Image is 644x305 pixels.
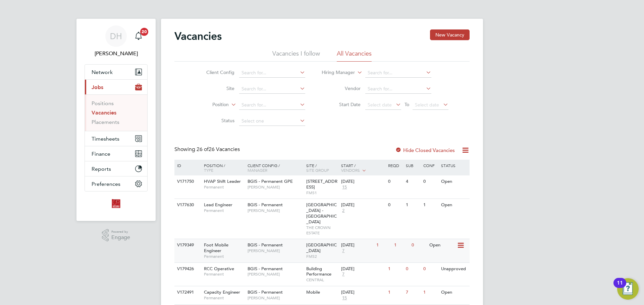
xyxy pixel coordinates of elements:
button: Preferences [85,176,147,191]
div: 1 [404,199,422,211]
div: V179426 [175,263,199,275]
div: Open [439,199,469,211]
div: Reqd [386,160,404,171]
span: To [402,100,411,109]
span: BGIS - Permanent [248,242,283,248]
div: V171750 [175,175,199,188]
span: FMS2 [306,254,338,259]
input: Search for... [239,68,305,78]
label: Hiring Manager [316,69,355,76]
span: DH [110,32,122,41]
span: Permanent [204,254,244,259]
span: 20 [140,28,148,36]
label: Position [190,101,229,108]
nav: Main navigation [76,19,156,221]
div: Position / [199,160,246,176]
span: 15 [341,295,348,301]
div: Site / [305,160,340,176]
div: ID [175,160,199,171]
a: Go to home page [85,198,148,209]
div: Sub [404,160,422,171]
label: Hide Closed Vacancies [395,147,455,153]
span: [GEOGRAPHIC_DATA] [306,242,337,253]
label: Start Date [322,101,361,107]
a: Positions [92,100,114,106]
span: Capacity Engineer [204,289,240,295]
button: Open Resource Center, 11 new notifications [617,278,639,300]
div: 0 [404,263,422,275]
h2: Vacancies [174,29,222,43]
div: 0 [386,175,404,188]
span: Type [204,167,213,173]
div: 1 [386,286,404,299]
div: [DATE] [341,290,385,295]
li: Vacancies I follow [272,50,320,62]
span: Engage [111,235,130,240]
span: Select date [415,102,439,108]
span: [PERSON_NAME] [248,248,303,253]
input: Search for... [239,84,305,94]
span: Vendors [341,167,360,173]
div: Open [428,239,457,251]
a: Vacancies [92,109,116,116]
div: [DATE] [341,266,385,272]
a: DH[PERSON_NAME] [85,25,148,58]
span: Jobs [92,84,103,90]
button: New Vacancy [430,29,470,40]
label: Vendor [322,85,361,91]
div: 4 [404,175,422,188]
input: Select one [239,117,305,126]
a: 20 [132,25,145,47]
span: [PERSON_NAME] [248,208,303,213]
button: Network [85,65,147,79]
span: [STREET_ADDRESS] [306,178,337,190]
div: Jobs [85,94,147,131]
span: Permanent [204,208,244,213]
span: BGIS - Permanent [248,289,283,295]
a: Powered byEngage [102,229,130,242]
span: Building Performance [306,266,331,277]
input: Search for... [239,100,305,110]
span: 26 Vacancies [197,146,240,153]
div: [DATE] [341,202,385,208]
span: Manager [248,167,267,173]
div: Status [439,160,469,171]
div: 0 [422,175,439,188]
span: FMS1 [306,190,338,196]
div: 0 [410,239,427,251]
div: 1 [392,239,410,251]
div: 7 [404,286,422,299]
span: 7 [341,272,345,277]
div: Unapproved [439,263,469,275]
label: Site [196,85,234,91]
span: Site Group [306,167,329,173]
span: CENTRAL [306,277,338,283]
div: 1 [375,239,392,251]
span: Lead Engineer [204,202,232,208]
span: HVAP Shift Leader [204,178,241,184]
div: Conf [422,160,439,171]
span: 15 [341,184,348,190]
span: [GEOGRAPHIC_DATA] - [GEOGRAPHIC_DATA] [306,202,337,225]
span: Permanent [204,272,244,277]
span: Select date [368,102,392,108]
span: Mobile [306,289,320,295]
span: Finance [92,151,110,157]
input: Search for... [365,68,431,78]
button: Finance [85,146,147,161]
button: Jobs [85,80,147,94]
span: BGIS - Permanent [248,266,283,272]
div: Open [439,175,469,188]
div: Showing [174,146,241,153]
div: 1 [422,199,439,211]
span: BGIS - Permanent [248,202,283,208]
span: Powered by [111,229,130,235]
span: Preferences [92,181,120,187]
div: V172491 [175,286,199,299]
label: Client Config [196,69,234,75]
span: BGIS - Permanent GPE [248,178,293,184]
button: Timesheets [85,131,147,146]
div: [DATE] [341,179,385,184]
span: 7 [341,248,345,254]
div: Start / [339,160,386,176]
